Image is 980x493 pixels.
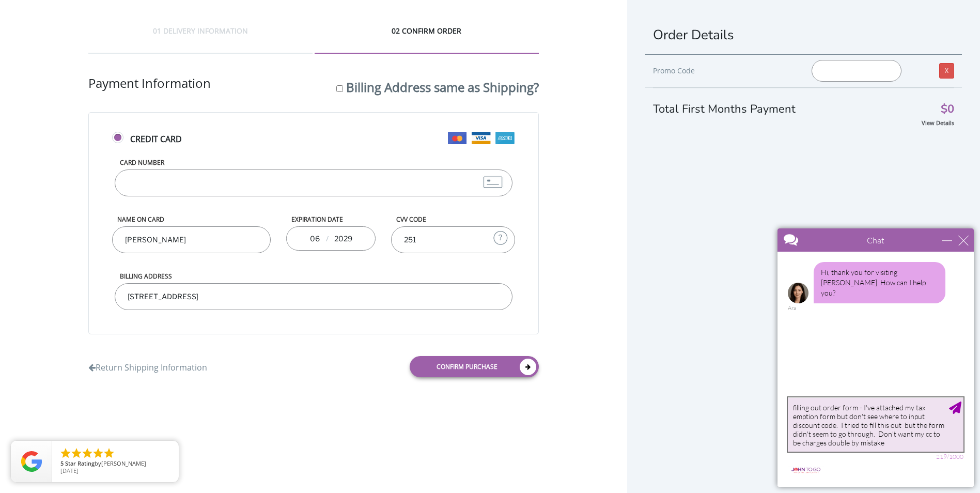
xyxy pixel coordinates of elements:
[101,459,146,467] span: [PERSON_NAME]
[346,79,539,96] label: Billing Address same as Shipping?
[112,215,271,224] label: Name on Card
[653,65,796,77] div: Promo Code
[92,447,104,459] li: 
[333,228,353,249] input: YYYY
[771,222,980,493] iframe: Live Chat Box
[88,357,207,374] a: Return Shipping Information
[81,447,94,459] li: 
[315,26,539,54] div: 02 CONFIRM ORDER
[59,447,72,459] li: 
[308,228,321,249] input: MM
[286,215,376,224] label: Expiration Date
[65,459,95,467] span: Star Rating
[103,447,115,459] li: 
[410,356,539,377] a: Confirm purchase
[115,272,513,281] label: Billing Address
[112,133,516,156] label: Credit Card
[939,63,954,79] a: X
[941,104,954,115] span: $0
[70,447,83,459] li: 
[21,451,42,472] img: Review Rating
[88,26,313,54] div: 01 DELIVERY INFORMATION
[653,26,954,44] h1: Order Details
[653,87,954,117] div: Total First Months Payment
[324,234,330,244] span: /
[60,460,170,468] span: by
[922,119,954,127] a: View Details
[60,459,64,467] span: 5
[115,158,513,167] label: Card Number
[60,467,79,474] span: [DATE]
[391,215,515,224] label: CVV Code
[88,74,539,112] div: Payment Information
